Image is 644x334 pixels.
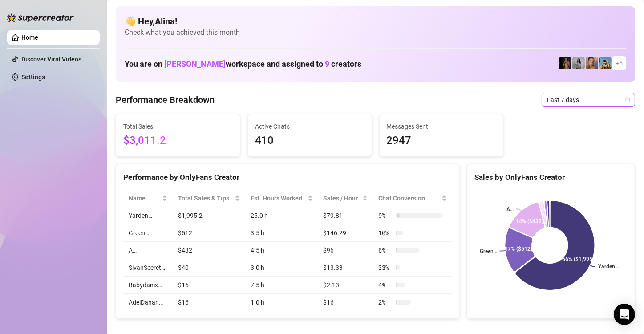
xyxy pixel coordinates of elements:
span: 9 % [378,211,393,220]
td: $432 [173,242,245,259]
div: Est. Hours Worked [251,193,306,203]
img: Cherry [586,57,598,69]
text: Green… [479,248,497,254]
div: Open Intercom Messenger [614,304,635,325]
span: 10 % [378,228,393,238]
a: Settings [21,73,45,81]
td: 25.0 h [245,207,318,224]
th: Total Sales & Tips [173,190,245,207]
td: $79.81 [318,207,373,224]
a: Home [21,34,38,41]
span: Chat Conversion [378,193,439,203]
img: A [572,57,585,69]
span: Last 7 days [547,93,630,106]
td: 1.0 h [245,294,318,311]
th: Sales / Hour [318,190,373,207]
td: $40 [173,259,245,277]
text: A… [506,206,513,212]
span: 2947 [387,132,496,149]
span: + 5 [616,58,623,68]
img: logo-BBDzfeDw.svg [7,13,74,22]
span: Messages Sent [387,122,496,131]
a: Discover Viral Videos [21,56,81,63]
img: the_bohema [559,57,571,69]
span: Name [129,193,160,203]
th: Chat Conversion [373,190,452,207]
td: 3.5 h [245,224,318,242]
td: $16 [318,294,373,311]
td: SivanSecret… [123,259,173,277]
td: $16 [173,294,245,311]
span: Sales / Hour [324,193,361,203]
div: Sales by OnlyFans Creator [474,171,628,183]
span: 2 % [378,297,393,307]
td: A… [123,242,173,259]
th: Name [123,190,173,207]
td: 3.0 h [245,259,318,277]
td: AdelDahan… [123,294,173,311]
span: calendar [625,97,630,102]
span: 33 % [378,263,393,273]
text: Yarden… [598,263,619,269]
span: Check what you achieved this month [125,28,626,37]
td: $512 [173,224,245,242]
img: Babydanix [599,57,612,69]
h1: You are on workspace and assigned to creators [125,59,361,69]
td: $16 [173,277,245,294]
span: 410 [255,132,365,149]
td: Yarden… [123,207,173,224]
span: 9 [325,59,329,69]
span: $3,011.2 [123,132,233,149]
span: Active Chats [255,122,365,131]
span: Total Sales [123,122,233,131]
span: 4 % [378,280,393,290]
td: Green… [123,224,173,242]
span: [PERSON_NAME] [164,59,226,69]
h4: Performance Breakdown [116,94,215,106]
td: 7.5 h [245,277,318,294]
td: $96 [318,242,373,259]
span: 6 % [378,245,393,255]
td: 4.5 h [245,242,318,259]
td: $2.13 [318,277,373,294]
h4: 👋 Hey, Alina ! [125,15,626,28]
div: Performance by OnlyFans Creator [123,171,452,183]
td: $13.33 [318,259,373,277]
td: $1,995.2 [173,207,245,224]
td: Babydanix… [123,277,173,294]
span: Total Sales & Tips [178,193,233,203]
td: $146.29 [318,224,373,242]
